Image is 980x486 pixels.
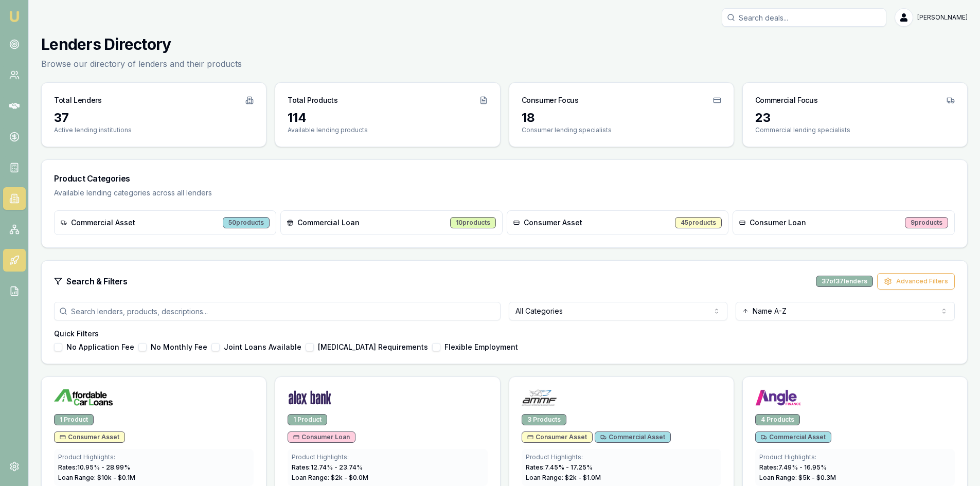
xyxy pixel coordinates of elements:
img: Alex Bank logo [288,389,332,406]
label: Flexible Employment [444,344,518,351]
p: Available lending categories across all lenders [54,188,955,198]
label: Joint Loans Available [224,344,301,351]
span: Loan Range: $ 2 k - $ 1.0 M [526,474,601,481]
span: Rates: 7.49 % - 16.95 % [759,463,827,471]
input: Search deals [722,8,886,27]
div: Product Highlights: [759,453,951,461]
span: Consumer Asset [524,218,582,228]
label: [MEDICAL_DATA] Requirements [318,344,428,351]
img: AMMF logo [522,389,557,406]
div: 23 [755,110,955,126]
div: 50 products [223,217,270,228]
span: Commercial Asset [71,218,135,228]
h3: Commercial Focus [755,95,817,105]
span: Commercial Asset [761,433,826,441]
span: Rates: 12.74 % - 23.74 % [292,463,363,471]
input: Search lenders, products, descriptions... [54,302,501,320]
img: Affordable Car Loans logo [54,389,113,406]
div: 9 products [905,217,948,228]
div: 10 products [450,217,496,228]
div: 114 [288,110,487,126]
p: Available lending products [288,126,487,134]
label: No Monthly Fee [151,344,207,351]
div: 1 Product [288,414,327,425]
span: Consumer Loan [293,433,350,441]
span: Consumer Loan [750,218,806,228]
span: Rates: 10.95 % - 28.99 % [58,463,130,471]
span: Loan Range: $ 5 k - $ 0.3 M [759,474,836,481]
div: Product Highlights: [292,453,483,461]
div: 1 Product [54,414,94,425]
h3: Total Products [288,95,337,105]
img: Angle Finance logo [755,389,802,406]
span: Consumer Asset [60,433,119,441]
p: Commercial lending specialists [755,126,955,134]
h3: Product Categories [54,172,955,185]
p: Consumer lending specialists [522,126,721,134]
div: 37 [54,110,254,126]
span: Loan Range: $ 2 k - $ 0.0 M [292,474,368,481]
div: 45 products [675,217,722,228]
span: [PERSON_NAME] [917,13,968,22]
p: Active lending institutions [54,126,254,134]
span: Consumer Asset [527,433,587,441]
div: Product Highlights: [58,453,250,461]
img: emu-icon-u.png [8,10,21,23]
h3: Total Lenders [54,95,101,105]
div: 4 Products [755,414,800,425]
span: Commercial Loan [297,218,360,228]
div: 3 Products [522,414,566,425]
div: 37 of 37 lenders [816,276,873,287]
span: Commercial Asset [600,433,665,441]
h3: Consumer Focus [522,95,579,105]
div: 18 [522,110,721,126]
h4: Quick Filters [54,329,955,339]
button: Advanced Filters [877,273,955,290]
label: No Application Fee [66,344,134,351]
h1: Lenders Directory [41,35,242,53]
h3: Search & Filters [66,275,128,287]
p: Browse our directory of lenders and their products [41,58,242,70]
div: Product Highlights: [526,453,717,461]
span: Loan Range: $ 10 k - $ 0.1 M [58,474,135,481]
span: Rates: 7.45 % - 17.25 % [526,463,593,471]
